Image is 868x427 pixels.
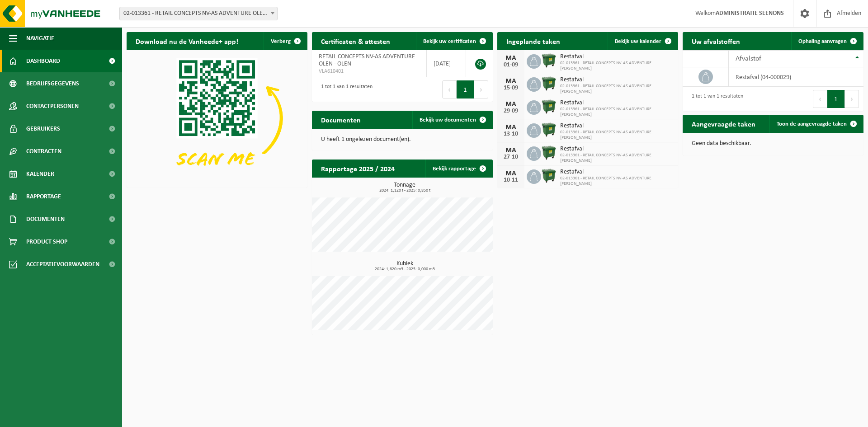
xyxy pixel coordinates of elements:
img: WB-1100-HPE-GN-04 [541,122,557,137]
div: MA [502,147,520,154]
div: 27-10 [502,154,520,160]
span: Bekijk uw certificaten [423,38,476,44]
span: 02-013361 - RETAIL CONCEPTS NV-AS ADVENTURE [PERSON_NAME] [560,130,674,141]
span: Navigatie [26,27,54,50]
h2: Certificaten & attesten [312,32,399,50]
div: 15-09 [502,85,520,91]
button: 1 [827,90,845,108]
h3: Kubiek [316,261,493,272]
span: 02-013361 - RETAIL CONCEPTS NV-AS ADVENTURE OLEN - OLEN [119,7,278,20]
div: 01-09 [502,62,520,68]
span: Bekijk uw documenten [420,117,476,123]
button: 1 [457,80,474,99]
span: Toon de aangevraagde taken [777,121,847,127]
span: 02-013361 - RETAIL CONCEPTS NV-AS ADVENTURE [PERSON_NAME] [560,61,674,71]
span: Bedrijfsgegevens [26,72,79,95]
button: Previous [442,80,457,99]
span: Kalender [26,163,54,185]
div: MA [502,170,520,177]
span: Acceptatievoorwaarden [26,253,99,276]
h2: Uw afvalstoffen [683,32,749,50]
a: Bekijk uw documenten [412,111,492,129]
strong: ADMINISTRATIE SEENONS [716,10,784,17]
span: Contactpersonen [26,95,79,117]
span: Verberg [271,38,291,44]
div: MA [502,78,520,85]
div: 1 tot 1 van 1 resultaten [687,89,743,109]
img: Download de VHEPlus App [127,50,307,186]
h2: Documenten [312,111,370,128]
div: MA [502,124,520,131]
span: 2024: 1,120 t - 2025: 0,850 t [316,188,493,193]
span: Bekijk uw kalender [615,38,661,44]
a: Toon de aangevraagde taken [769,115,863,133]
div: 10-11 [502,177,520,183]
span: Gebruikers [26,117,60,140]
span: Rapportage [26,185,61,208]
h2: Rapportage 2025 / 2024 [312,160,404,177]
h2: Download nu de Vanheede+ app! [127,32,247,50]
span: Documenten [26,208,65,230]
h2: Aangevraagde taken [683,115,764,132]
div: 1 tot 1 van 1 resultaten [316,80,373,99]
img: WB-1100-HPE-GN-04 [541,53,557,68]
span: 2024: 1,820 m3 - 2025: 0,000 m3 [316,267,493,272]
span: 02-013361 - RETAIL CONCEPTS NV-AS ADVENTURE [PERSON_NAME] [560,84,674,94]
a: Bekijk rapportage [425,160,492,178]
span: 02-013361 - RETAIL CONCEPTS NV-AS ADVENTURE OLEN - OLEN [120,7,277,20]
p: U heeft 1 ongelezen document(en). [321,136,484,143]
button: Previous [813,90,827,108]
td: restafval (04-000029) [729,67,863,87]
a: Bekijk uw certificaten [416,32,492,50]
div: MA [502,55,520,62]
td: [DATE] [427,50,466,77]
a: Bekijk uw kalender [608,32,677,50]
img: WB-1100-HPE-GN-04 [541,99,557,114]
span: Afvalstof [736,55,761,62]
span: Contracten [26,140,61,163]
span: Restafval [560,99,674,107]
h2: Ingeplande taken [497,32,569,50]
h3: Tonnage [316,182,493,193]
span: 02-013361 - RETAIL CONCEPTS NV-AS ADVENTURE [PERSON_NAME] [560,107,674,117]
span: Restafval [560,122,674,130]
span: Restafval [560,76,674,84]
div: MA [502,101,520,108]
span: Product Shop [26,230,67,253]
img: WB-1100-HPE-GN-04 [541,76,557,91]
span: Restafval [560,53,674,61]
span: Ophaling aanvragen [798,38,847,44]
button: Next [845,90,859,108]
div: 29-09 [502,108,520,114]
button: Verberg [264,32,307,50]
p: Geen data beschikbaar. [692,141,854,147]
span: VLA610401 [319,68,420,75]
span: RETAIL CONCEPTS NV-AS ADVENTURE OLEN - OLEN [319,53,415,67]
button: Next [474,80,488,99]
span: Restafval [560,169,674,176]
span: Dashboard [26,50,60,72]
a: Ophaling aanvragen [791,32,863,50]
span: 02-013361 - RETAIL CONCEPTS NV-AS ADVENTURE [PERSON_NAME] [560,153,674,164]
div: 13-10 [502,131,520,137]
img: WB-1100-HPE-GN-04 [541,168,557,183]
span: Restafval [560,145,674,153]
span: 02-013361 - RETAIL CONCEPTS NV-AS ADVENTURE [PERSON_NAME] [560,176,674,187]
img: WB-1100-HPE-GN-04 [541,145,557,160]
